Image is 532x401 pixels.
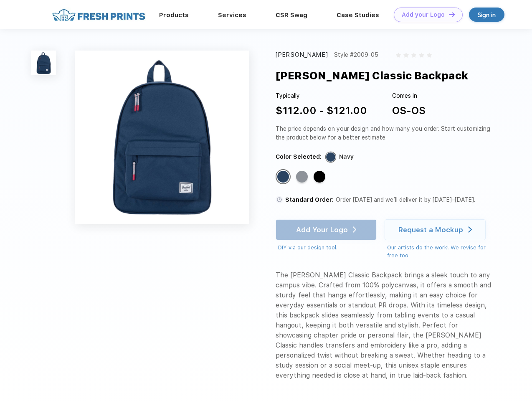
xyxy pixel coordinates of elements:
div: The price depends on your design and how many you order. Start customizing the product below for ... [276,124,494,142]
div: Request a Mockup [398,226,463,234]
img: white arrow [468,226,472,233]
div: DIY via our design tool. [278,244,377,252]
div: $112.00 - $121.00 [276,103,367,118]
a: Sign in [469,8,504,22]
div: Black [314,171,325,183]
img: func=resize&h=640 [75,51,249,224]
img: fo%20logo%202.webp [50,8,148,22]
img: gray_star.svg [396,53,401,58]
div: Raven Crosshatch [296,171,308,183]
div: Comes in [392,91,426,100]
div: [PERSON_NAME] Classic Backpack [276,68,468,84]
img: gray_star.svg [403,53,408,58]
img: gray_star.svg [411,53,416,58]
div: Our artists do the work! We revise for free too. [387,244,494,260]
div: Add your Logo [402,11,445,18]
span: Order [DATE] and we’ll deliver it by [DATE]–[DATE]. [336,196,475,203]
img: gray_star.svg [419,53,424,58]
img: standard order [276,196,283,203]
div: Sign in [478,10,496,20]
img: func=resize&h=100 [31,51,56,75]
div: Typically [276,91,367,100]
div: Navy [277,171,289,183]
img: DT [449,12,455,17]
div: [PERSON_NAME] [276,51,328,59]
div: Navy [339,152,354,161]
div: OS-OS [392,103,426,118]
img: gray_star.svg [427,53,432,58]
div: Style #2009-05 [334,51,378,59]
div: Color Selected: [276,152,322,161]
a: Products [159,11,189,19]
span: Standard Order: [285,196,334,203]
div: The [PERSON_NAME] Classic Backpack brings a sleek touch to any campus vibe. Crafted from 100% pol... [276,270,494,381]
